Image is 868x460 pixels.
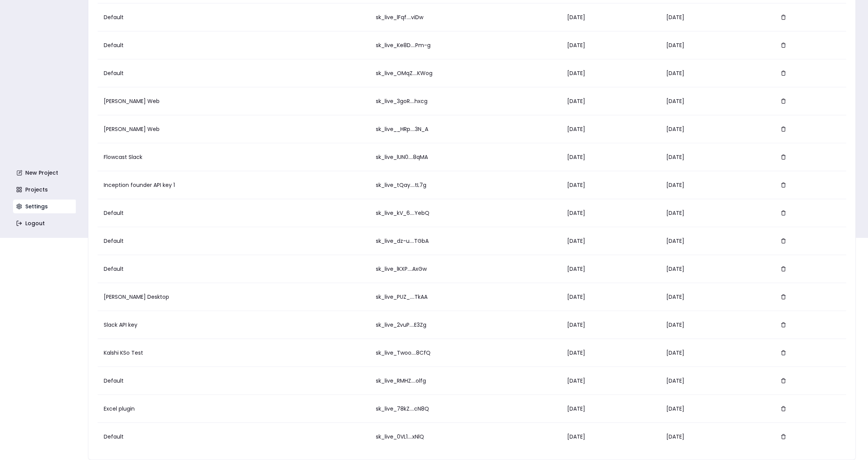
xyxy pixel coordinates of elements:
[98,339,370,367] td: Kalshi KSo Test
[561,311,660,339] td: [DATE]
[561,199,660,227] td: [DATE]
[98,87,370,115] td: [PERSON_NAME] Web
[370,199,561,227] td: sk_live_kV_6....YebQ
[561,3,660,31] td: [DATE]
[561,171,660,199] td: [DATE]
[370,367,561,395] td: sk_live_RMHZ....olfg
[660,395,770,422] td: [DATE]
[370,171,561,199] td: sk_live_tQay....tL7g
[370,311,561,339] td: sk_live_2vuP....E3Zg
[561,339,660,367] td: [DATE]
[13,166,77,180] a: New Project
[561,255,660,283] td: [DATE]
[561,143,660,171] td: [DATE]
[561,283,660,311] td: [DATE]
[660,143,770,171] td: [DATE]
[13,183,77,196] a: Projects
[370,283,561,311] td: sk_live_PUZ_....TkAA
[98,143,370,171] td: Flowcast Slack
[660,283,770,311] td: [DATE]
[98,59,370,87] td: Default
[370,143,561,171] td: sk_live_lUN0....8qMA
[98,115,370,143] td: [PERSON_NAME] Web
[98,283,370,311] td: [PERSON_NAME] Desktop
[370,255,561,283] td: sk_live_lKXP....AxGw
[660,115,770,143] td: [DATE]
[561,395,660,422] td: [DATE]
[98,367,370,395] td: Default
[370,339,561,367] td: sk_live_Twoo....8CfQ
[370,3,561,31] td: sk_live_lFqf....viDw
[98,3,370,31] td: Default
[561,422,660,450] td: [DATE]
[370,31,561,59] td: sk_live_Ke8D....Pm-g
[660,422,770,450] td: [DATE]
[370,87,561,115] td: sk_live_3goR....hxcg
[660,255,770,283] td: [DATE]
[660,199,770,227] td: [DATE]
[370,115,561,143] td: sk_live__HRp....3N_A
[370,422,561,450] td: sk_live_0VL1....xNlQ
[98,255,370,283] td: Default
[561,367,660,395] td: [DATE]
[660,59,770,87] td: [DATE]
[13,200,77,213] a: Settings
[660,171,770,199] td: [DATE]
[561,87,660,115] td: [DATE]
[98,171,370,199] td: Inception founder API key 1
[98,227,370,255] td: Default
[370,227,561,255] td: sk_live_dz-u....TGbA
[98,311,370,339] td: Slack API key
[98,395,370,422] td: Excel plugin
[660,339,770,367] td: [DATE]
[98,31,370,59] td: Default
[660,31,770,59] td: [DATE]
[660,367,770,395] td: [DATE]
[370,59,561,87] td: sk_live_OMqZ....KWog
[13,216,77,230] a: Logout
[660,311,770,339] td: [DATE]
[98,199,370,227] td: Default
[561,31,660,59] td: [DATE]
[660,87,770,115] td: [DATE]
[561,227,660,255] td: [DATE]
[98,422,370,450] td: Default
[660,227,770,255] td: [DATE]
[370,395,561,422] td: sk_live_78kZ....cN8Q
[561,115,660,143] td: [DATE]
[561,59,660,87] td: [DATE]
[660,3,770,31] td: [DATE]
